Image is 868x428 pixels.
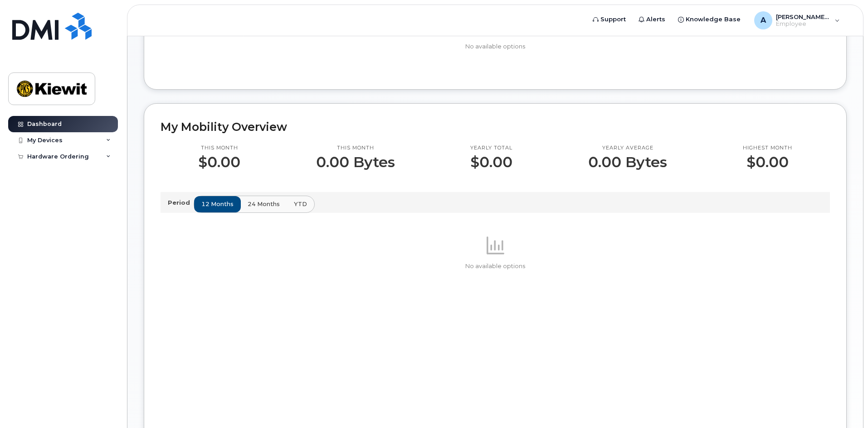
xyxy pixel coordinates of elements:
span: A [761,15,766,26]
p: No available options [161,262,830,270]
span: Employee [776,20,830,28]
p: This month [198,144,240,152]
p: Yearly average [588,144,667,152]
p: Period [168,198,194,207]
p: 0.00 Bytes [588,154,667,170]
a: Alerts [632,10,672,29]
a: Support [586,10,632,29]
p: $0.00 [743,154,792,170]
span: Knowledge Base [686,15,741,24]
iframe: Messenger Launcher [829,389,861,421]
span: [PERSON_NAME].[PERSON_NAME] [776,13,830,20]
p: $0.00 [198,154,240,170]
p: This month [316,144,395,152]
p: Yearly total [470,144,512,152]
span: YTD [294,200,307,208]
span: 24 months [248,200,280,208]
p: No available options [161,43,830,51]
p: $0.00 [470,154,512,170]
span: Alerts [646,15,665,24]
div: Adnan.Zaidi [748,11,846,29]
h2: My Mobility Overview [161,120,830,134]
p: 0.00 Bytes [316,154,395,170]
span: Support [600,15,626,24]
a: Knowledge Base [672,10,747,29]
p: Highest month [743,144,792,152]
